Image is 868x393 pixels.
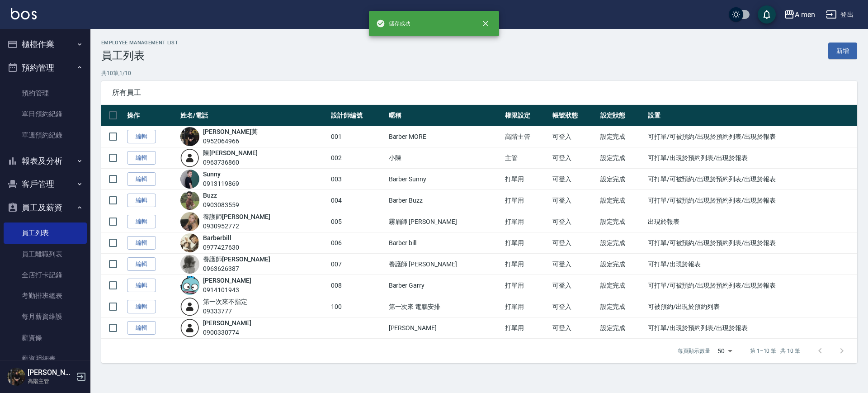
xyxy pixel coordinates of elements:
img: user-login-man-human-body-mobile-person-512.png [180,297,199,316]
td: 可登入 [550,232,598,254]
td: 003 [329,169,387,190]
td: 006 [329,232,387,254]
img: avatar.jpeg [180,170,199,189]
div: 0900330774 [203,328,251,337]
td: 可打單/出現於預約列表/出現於報表 [646,147,857,169]
a: 養護師[PERSON_NAME] [203,213,270,220]
td: 設定完成 [598,190,646,211]
div: 0913119869 [203,179,239,189]
div: 0963736860 [203,158,257,167]
a: 編輯 [127,172,156,186]
h3: 員工列表 [101,49,178,62]
a: 單日預約紀錄 [4,104,87,124]
th: 帳號狀態 [550,105,598,126]
img: Person [7,368,25,386]
td: Barber MORE [387,126,503,147]
td: 第一次來 電腦安排 [387,296,503,317]
img: user-login-man-human-body-mobile-person-512.png [180,148,199,167]
td: 打單用 [503,169,550,190]
td: 打單用 [503,296,550,317]
th: 姓名/電話 [178,105,329,126]
td: 可登入 [550,254,598,275]
img: avatar.jpeg [180,255,199,274]
div: A men [795,9,815,20]
button: 報表及分析 [4,149,87,173]
div: 0963626387 [203,264,270,274]
img: avatar.jpeg [180,212,199,231]
td: 打單用 [503,190,550,211]
td: 可打單/出現於報表 [646,254,857,275]
td: Barber Buzz [387,190,503,211]
a: [PERSON_NAME]莫 [203,128,257,135]
a: 每月薪資維護 [4,306,87,327]
td: 可打單/可被預約/出現於預約列表/出現於報表 [646,275,857,296]
a: 編輯 [127,236,156,250]
a: 單週預約紀錄 [4,125,87,146]
a: 編輯 [127,321,156,335]
td: 高階主管 [503,126,550,147]
td: 設定完成 [598,296,646,317]
td: 100 [329,296,387,317]
td: 可打單/可被預約/出現於預約列表/出現於報表 [646,190,857,211]
td: 可登入 [550,126,598,147]
div: 0930952772 [203,222,270,231]
a: 養護師[PERSON_NAME] [203,256,270,263]
td: 打單用 [503,254,550,275]
td: 可打單/可被預約/出現於預約列表/出現於報表 [646,169,857,190]
a: 薪資條 [4,327,87,348]
td: 可打單/出現於預約列表/出現於報表 [646,317,857,339]
img: avatar.jpeg [180,127,199,146]
a: 陳[PERSON_NAME] [203,149,257,156]
td: [PERSON_NAME] [387,317,503,339]
div: 50 [714,339,736,363]
th: 設計師編號 [329,105,387,126]
td: 可登入 [550,296,598,317]
td: 可登入 [550,147,598,169]
td: 設定完成 [598,147,646,169]
td: 002 [329,147,387,169]
a: 編輯 [127,300,156,314]
td: Barber Sunny [387,169,503,190]
div: 0914101943 [203,285,251,295]
button: A men [780,5,819,24]
a: 薪資明細表 [4,348,87,369]
td: 養護師 [PERSON_NAME] [387,254,503,275]
td: 打單用 [503,232,550,254]
div: 0952064966 [203,137,257,146]
td: 設定完成 [598,232,646,254]
a: 新增 [828,43,857,59]
td: 可被預約/出現於預約列表 [646,296,857,317]
td: Barber bill [387,232,503,254]
a: 全店打卡記錄 [4,265,87,285]
td: 007 [329,254,387,275]
h5: [PERSON_NAME] [28,368,74,377]
a: Barberbill [203,234,231,241]
td: 設定完成 [598,317,646,339]
div: 09333777 [203,307,247,316]
th: 設定狀態 [598,105,646,126]
img: Logo [11,8,37,19]
td: 設定完成 [598,275,646,296]
td: 008 [329,275,387,296]
img: avatar.jpeg [180,191,199,210]
th: 設置 [646,105,857,126]
p: 每頁顯示數量 [678,347,710,355]
td: 打單用 [503,275,550,296]
a: 預約管理 [4,83,87,104]
td: 001 [329,126,387,147]
td: 可登入 [550,190,598,211]
td: 設定完成 [598,254,646,275]
p: 第 1–10 筆 共 10 筆 [750,347,800,355]
a: 員工離職列表 [4,244,87,265]
td: 小陳 [387,147,503,169]
a: Sunny [203,170,221,178]
td: 出現於報表 [646,211,857,232]
td: 可登入 [550,211,598,232]
td: 可登入 [550,275,598,296]
a: 編輯 [127,257,156,271]
button: 員工及薪資 [4,196,87,219]
td: 可打單/可被預約/出現於預約列表/出現於報表 [646,126,857,147]
p: 高階主管 [28,377,74,385]
button: 登出 [822,6,857,23]
th: 操作 [125,105,178,126]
